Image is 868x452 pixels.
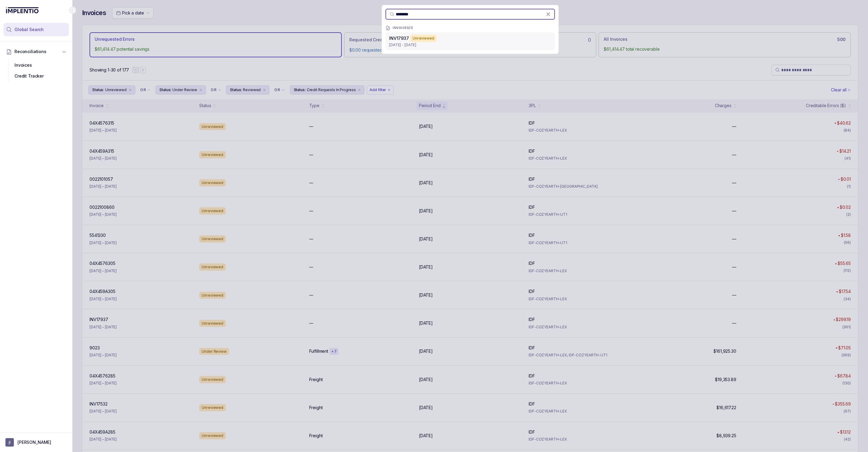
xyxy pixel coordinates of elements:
div: Collapse Icon [69,7,76,14]
div: Credit Tracker [8,71,64,81]
div: Invoices [8,60,64,71]
div: Reconciliations [4,59,69,83]
p: [DATE] - [DATE] [389,42,551,48]
button: User initials[PERSON_NAME] [5,438,67,447]
p: INVOICES ( 1 ) [393,26,413,30]
span: Global Search [14,27,44,33]
span: Reconciliations [14,49,46,55]
span: User initials [5,438,14,447]
span: INV17937 [389,36,409,41]
button: Reconciliations [4,45,69,58]
div: Unreviewed [410,35,437,42]
p: [PERSON_NAME] [17,439,51,445]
